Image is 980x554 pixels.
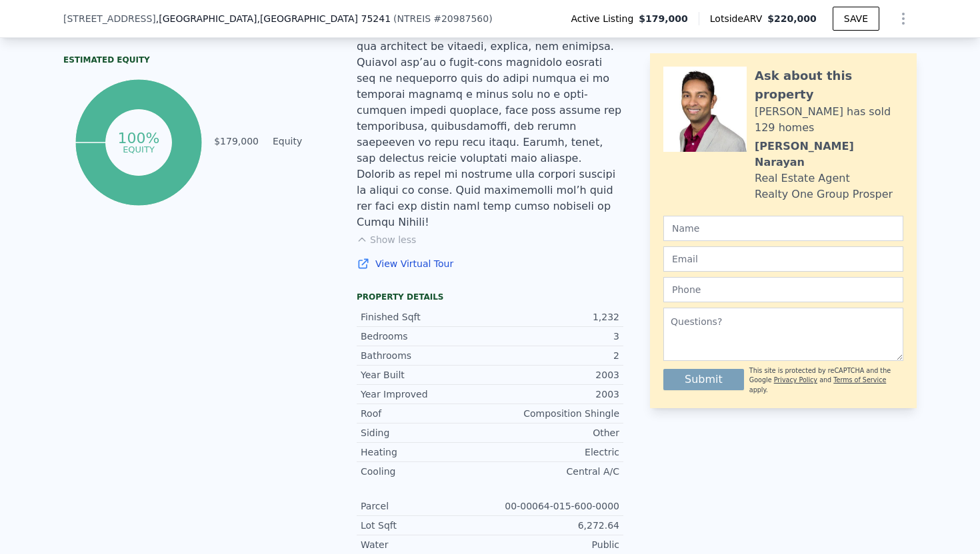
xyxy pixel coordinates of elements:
div: Real Estate Agent [755,170,850,186]
div: Ask about this property [755,67,903,104]
button: Submit [663,369,744,390]
span: [STREET_ADDRESS] [63,12,156,25]
div: Composition Shingle [490,407,619,420]
span: $220,000 [767,13,817,24]
div: [PERSON_NAME] Narayan [755,138,903,170]
div: Parcel [361,499,490,513]
input: Email [663,246,903,272]
td: $179,000 [213,134,259,148]
div: Water [361,538,490,551]
div: 2003 [490,388,619,401]
div: Bathrooms [361,349,490,362]
span: Lotside ARV [710,12,767,25]
div: Electric [490,445,619,459]
div: ( ) [393,12,493,25]
button: SAVE [833,7,879,31]
div: Property details [357,292,623,302]
button: Show Options [890,5,917,32]
div: Realty One Group Prosper [755,186,893,202]
a: View Virtual Tour [357,257,623,270]
span: $179,000 [639,12,688,25]
div: Heating [361,445,490,459]
a: Terms of Service [833,376,886,384]
div: Year Built [361,368,490,382]
div: Siding [361,426,490,439]
span: NTREIS [397,13,431,24]
div: Estimated Equity [63,55,330,65]
div: [PERSON_NAME] has sold 129 homes [755,104,903,136]
div: Public [490,538,619,551]
tspan: equity [123,144,155,154]
div: 2 [490,349,619,362]
div: 00-00064-015-600-0000 [490,499,619,513]
div: Year Improved [361,388,490,401]
div: This site is protected by reCAPTCHA and the Google and apply. [749,366,903,395]
div: 6,272.64 [490,519,619,532]
div: Finished Sqft [361,310,490,324]
button: Show less [357,233,416,246]
div: Other [490,426,619,439]
a: Privacy Policy [774,376,817,384]
div: 1,232 [490,310,619,324]
div: Bedrooms [361,330,490,343]
input: Phone [663,277,903,302]
td: Equity [270,134,330,148]
div: 3 [490,330,619,343]
div: Cooling [361,465,490,478]
span: Active Listing [571,12,639,25]
tspan: 100% [117,130,159,146]
span: , [GEOGRAPHIC_DATA] [156,12,391,25]
span: , [GEOGRAPHIC_DATA] 75241 [257,13,391,24]
div: Lot Sqft [361,519,490,532]
span: # 20987560 [433,13,489,24]
div: Central A/C [490,465,619,478]
input: Name [663,216,903,241]
div: Roof [361,407,490,420]
div: 2003 [490,368,619,382]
